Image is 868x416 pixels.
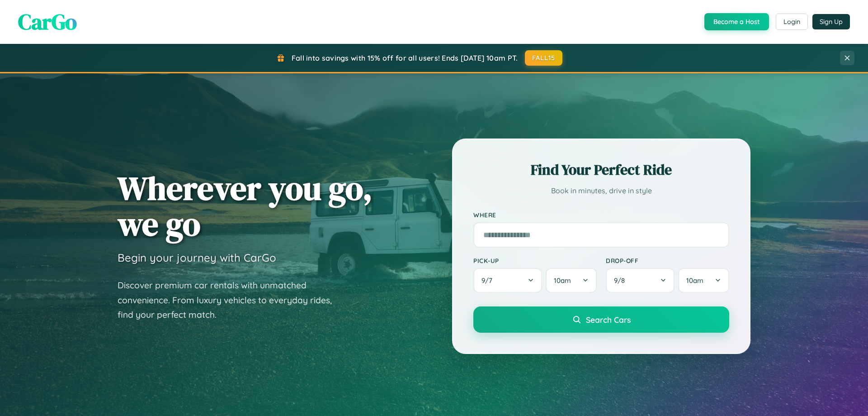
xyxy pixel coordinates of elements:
[812,14,850,29] button: Sign Up
[18,7,77,37] span: CarGo
[473,211,729,219] label: Where
[606,257,729,264] label: Drop-off
[481,276,497,285] span: 9 / 7
[292,53,518,62] span: Fall into savings with 15% off for all users! Ends [DATE] 10am PT.
[614,276,629,285] span: 9 / 8
[473,306,729,333] button: Search Cars
[118,170,373,242] h1: Wherever you go, we go
[554,276,571,285] span: 10am
[473,160,729,180] h2: Find Your Perfect Ride
[776,14,808,30] button: Login
[118,278,344,322] p: Discover premium car rentals with unmatched convenience. From luxury vehicles to everyday rides, ...
[473,184,729,197] p: Book in minutes, drive in style
[678,268,729,293] button: 10am
[118,251,276,264] h3: Begin your journey with CarGo
[586,315,631,325] span: Search Cars
[546,268,597,293] button: 10am
[473,268,542,293] button: 9/7
[704,13,769,30] button: Become a Host
[525,50,563,66] button: FALL15
[473,257,597,264] label: Pick-up
[686,276,703,285] span: 10am
[606,268,675,293] button: 9/8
